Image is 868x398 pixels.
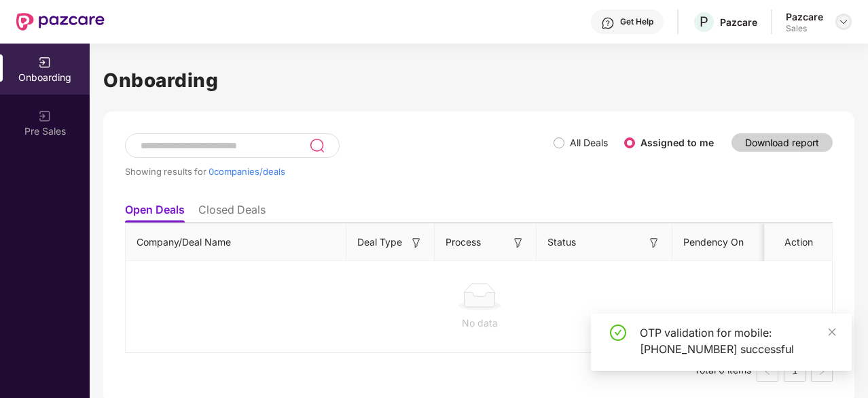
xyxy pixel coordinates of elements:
[720,16,757,29] div: Pazcare
[126,224,346,261] th: Company/Deal Name
[757,360,778,382] button: left
[137,316,822,331] div: No data
[38,110,52,123] img: svg+xml;base64,PHN2ZyB3aWR0aD0iMjAiIGhlaWdodD0iMjAiIHZpZXdCb3g9IjAgMCAyMCAyMCIgZmlsbD0ibm9uZSIgeG...
[620,16,653,27] div: Get Help
[209,166,285,177] span: 0 companies/deals
[16,13,105,31] img: New Pazcare Logo
[700,14,708,30] span: P
[765,224,833,261] th: Action
[410,236,423,250] img: svg+xml;base64,PHN2ZyB3aWR0aD0iMTYiIGhlaWdodD0iMTYiIHZpZXdCb3g9IjAgMCAxNiAxNiIgZmlsbD0ibm9uZSIgeG...
[786,23,823,34] div: Sales
[827,327,837,337] span: close
[38,56,52,69] img: svg+xml;base64,PHN2ZyB3aWR0aD0iMjAiIGhlaWdodD0iMjAiIHZpZXdCb3g9IjAgMCAyMCAyMCIgZmlsbD0ibm9uZSIgeG...
[640,137,714,148] label: Assigned to me
[610,325,626,341] span: check-circle
[547,235,576,250] span: Status
[811,360,833,382] button: right
[570,137,608,148] label: All Deals
[357,235,402,250] span: Deal Type
[103,65,854,95] h1: Onboarding
[125,166,554,177] div: Showing results for
[309,137,325,154] img: svg+xml;base64,PHN2ZyB3aWR0aD0iMjQiIGhlaWdodD0iMjUiIHZpZXdCb3g9IjAgMCAyNCAyNSIgZmlsbD0ibm9uZSIgeG...
[731,133,833,152] button: Download report
[601,16,615,30] img: svg+xml;base64,PHN2ZyBpZD0iSGVscC0zMngzMiIgeG1sbnM9Imh0dHA6Ly93d3cudzMub3JnLzIwMDAvc3ZnIiB3aWR0aD...
[198,203,266,222] li: Closed Deals
[838,16,849,27] img: svg+xml;base64,PHN2ZyBpZD0iRHJvcGRvd24tMzJ4MzIiIHhtbG5zPSJodHRwOi8vd3d3LnczLm9yZy8yMDAwL3N2ZyIgd2...
[811,360,833,382] li: Next Page
[125,203,185,222] li: Open Deals
[786,10,823,23] div: Pazcare
[683,235,744,250] span: Pendency On
[757,360,778,382] li: Previous Page
[511,236,525,250] img: svg+xml;base64,PHN2ZyB3aWR0aD0iMTYiIGhlaWdodD0iMTYiIHZpZXdCb3g9IjAgMCAxNiAxNiIgZmlsbD0ibm9uZSIgeG...
[647,236,661,250] img: svg+xml;base64,PHN2ZyB3aWR0aD0iMTYiIGhlaWdodD0iMTYiIHZpZXdCb3g9IjAgMCAxNiAxNiIgZmlsbD0ibm9uZSIgeG...
[446,235,481,250] span: Process
[640,325,835,357] div: OTP validation for mobile: [PHONE_NUMBER] successful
